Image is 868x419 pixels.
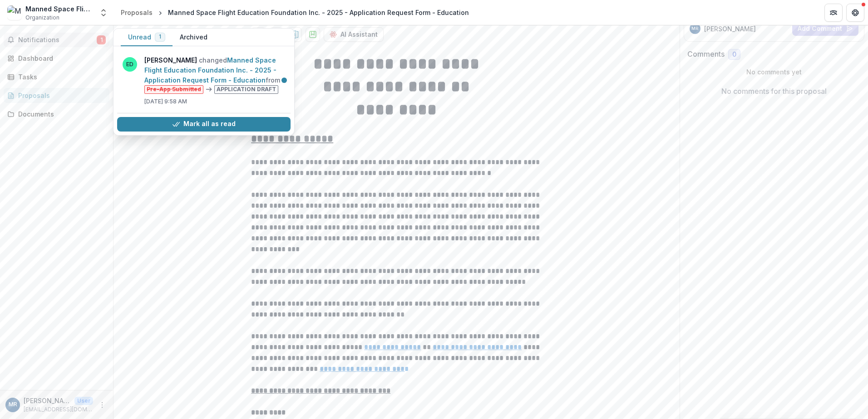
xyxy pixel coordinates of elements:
[18,54,102,63] div: Dashboard
[792,21,858,36] button: Add Comment
[144,55,285,94] p: changed from
[687,50,725,58] h2: Comments
[117,6,473,19] nav: breadcrumb
[4,88,109,103] a: Proposals
[691,26,698,31] div: Mallory Rogers
[4,51,109,66] a: Dashboard
[7,5,22,20] img: Manned Space Flight Education Foundation Inc.
[306,27,320,42] button: download-proposal
[24,405,93,414] p: [EMAIL_ADDRESS][DOMAIN_NAME]
[159,34,161,40] span: 1
[4,69,109,84] a: Tasks
[269,27,284,42] button: download-proposal
[287,27,302,42] button: download-proposal
[18,36,97,44] span: Notifications
[324,27,384,42] button: AI Assistant
[721,86,827,97] p: No comments for this proposal
[251,27,266,42] button: Preview 6d90dfc3-3fc8-483a-80cd-7699e4c82070-1.pdf
[9,402,17,408] div: Mallory Rogers
[173,29,215,46] button: Archived
[97,4,110,22] button: Open entity switcher
[117,117,291,132] button: Mark all as read
[18,109,102,119] div: Documents
[121,8,153,17] div: Proposals
[24,396,71,405] p: [PERSON_NAME]
[97,35,106,44] span: 1
[25,14,59,22] span: Organization
[4,107,109,122] a: Documents
[117,6,156,19] a: Proposals
[144,56,276,84] a: Manned Space Flight Education Foundation Inc. - 2025 - Application Request Form - Education
[74,397,93,405] p: User
[846,4,864,22] button: Get Help
[25,4,94,14] div: Manned Space Flight Education Foundation Inc.
[687,67,861,77] p: No comments yet
[732,51,736,58] span: 0
[18,72,102,82] div: Tasks
[824,4,843,22] button: Partners
[18,91,102,100] div: Proposals
[121,29,173,46] button: Unread
[168,8,469,17] div: Manned Space Flight Education Foundation Inc. - 2025 - Application Request Form - Education
[97,400,108,410] button: More
[4,33,109,47] button: Notifications1
[704,24,756,34] p: [PERSON_NAME]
